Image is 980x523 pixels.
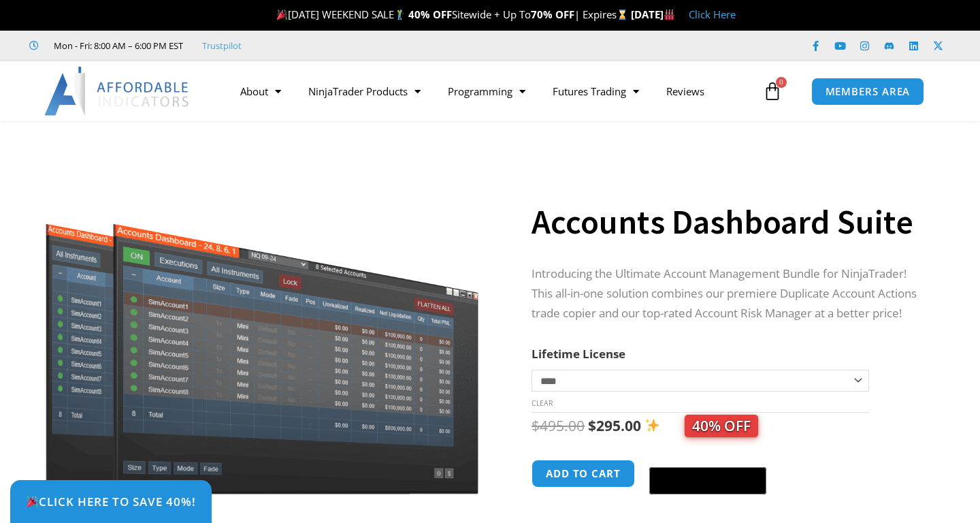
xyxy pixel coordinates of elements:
iframe: Secure payment input frame [647,458,769,459]
span: 0 [776,77,787,88]
span: 40% OFF [685,415,758,437]
img: 🏌️‍♂️ [395,10,405,20]
label: Lifetime License [532,346,625,362]
a: NinjaTrader Products [295,76,434,107]
a: About [227,76,295,107]
strong: 40% OFF [408,7,452,21]
a: Reviews [653,76,718,107]
span: [DATE] WEEKEND SALE Sitewide + Up To | Expires [274,7,631,21]
a: Clear options [532,398,553,408]
a: Futures Trading [539,76,653,107]
a: MEMBERS AREA [811,78,925,106]
h1: Accounts Dashboard Suite [532,198,929,246]
img: 🏭 [664,10,674,20]
span: Click Here to save 40%! [26,496,196,507]
bdi: 295.00 [588,416,641,435]
span: $ [588,416,596,435]
img: ✨ [645,418,659,432]
span: MEMBERS AREA [826,86,911,97]
a: Programming [434,76,539,107]
p: Introducing the Ultimate Account Management Bundle for NinjaTrader! This all-in-one solution comb... [532,264,929,323]
img: 🎉 [277,10,287,20]
bdi: 495.00 [532,416,585,435]
span: $ [532,416,540,435]
nav: Menu [227,76,759,107]
button: Buy with GPay [649,467,766,494]
strong: [DATE] [631,7,675,21]
img: 🎉 [27,496,38,507]
strong: 70% OFF [531,7,574,21]
a: 🎉Click Here to save 40%! [10,480,212,523]
a: 0 [742,72,802,111]
img: LogoAI | Affordable Indicators – NinjaTrader [44,67,191,116]
img: ⌛ [617,10,627,20]
img: Screenshot 2024-08-26 155710eeeee [44,145,481,494]
span: Mon - Fri: 8:00 AM – 6:00 PM EST [50,37,183,54]
a: Click Here [689,7,736,21]
a: Trustpilot [202,37,242,54]
button: Add to cart [532,460,635,488]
